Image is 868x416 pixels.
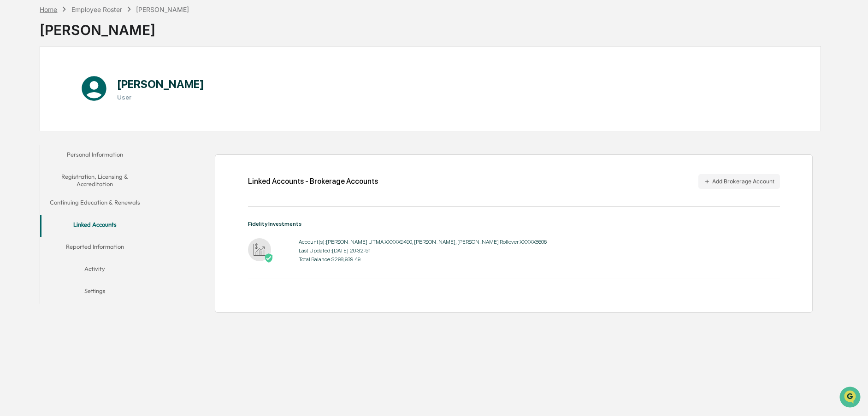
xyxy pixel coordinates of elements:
[40,193,149,215] button: Continuing Education & Renewals
[6,112,63,129] a: 🖐️Preclearance
[248,177,378,186] div: Linked Accounts - Brokerage Accounts
[9,135,17,142] div: 🔎
[264,253,273,263] img: Active
[299,247,547,254] div: Last Updated: [DATE] 20:32:51
[157,73,168,84] button: Start new chat
[40,215,149,237] button: Linked Accounts
[18,134,58,143] span: Data Lookup
[117,77,204,91] h1: [PERSON_NAME]
[299,256,547,263] div: Total Balance: $298,939.49
[40,6,57,13] div: Home
[9,19,168,34] p: How can we help?
[698,174,780,189] button: Add Brokerage Account
[40,167,149,193] button: Registration, Licensing & Accreditation
[6,130,62,146] a: 🔎Data Lookup
[40,145,149,167] button: Personal Information
[31,70,151,80] div: Start new chat
[40,237,149,259] button: Reported Information
[71,6,122,13] div: Employee Roster
[40,259,149,281] button: Activity
[31,80,117,87] div: We're available if you need us!
[9,70,26,87] img: 1746055101610-c473b297-6a78-478c-a979-82029cc54cd1
[40,281,149,304] button: Settings
[838,386,863,410] iframe: Open customer support
[248,238,271,261] img: Fidelity Investments - Active
[248,221,780,227] div: Fidelity Investments
[40,14,189,38] div: [PERSON_NAME]
[299,239,547,245] div: Account(s): [PERSON_NAME] UTMA XXXXX9490, [PERSON_NAME], [PERSON_NAME] Rollover XXXXX8606
[63,112,118,129] a: 🗄️Attestations
[92,156,112,163] span: Pylon
[67,117,74,124] div: 🗄️
[9,117,17,124] div: 🖐️
[40,145,149,304] div: secondary tabs example
[136,6,189,13] div: [PERSON_NAME]
[117,94,204,101] h3: User
[76,116,114,125] span: Attestations
[18,116,59,125] span: Preclearance
[65,156,112,163] a: Powered byPylon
